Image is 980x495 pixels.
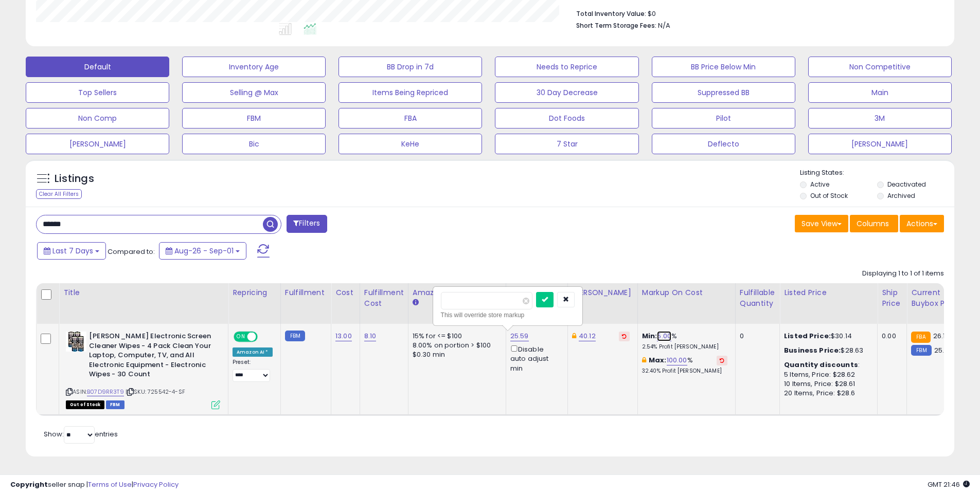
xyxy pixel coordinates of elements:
[928,480,970,489] span: 2025-09-9 21:46 GMT
[413,341,498,350] div: 8.00% on portion > $100
[576,9,646,18] b: Total Inventory Value:
[576,7,936,19] li: $0
[413,332,498,341] div: 15% for <= $100
[784,346,869,355] div: $28.63
[285,287,327,298] div: Fulfillment
[66,332,220,408] div: ASIN:
[784,345,841,355] b: Business Price:
[285,331,305,341] small: FBM
[364,287,404,309] div: Fulfillment Cost
[911,332,930,343] small: FBA
[784,360,869,370] div: :
[808,134,952,154] button: [PERSON_NAME]
[911,287,964,309] div: Current Buybox Price
[642,332,727,351] div: %
[182,57,326,77] button: Inventory Age
[800,168,954,178] p: Listing States:
[108,247,155,256] span: Compared to:
[579,331,596,341] a: 40.12
[233,347,273,357] div: Amazon AI *
[882,287,902,309] div: Ship Price
[572,287,633,298] div: [PERSON_NAME]
[441,310,575,320] div: This will override store markup
[338,134,482,154] button: KeHe
[857,218,889,229] span: Columns
[159,242,246,260] button: Aug-26 - Sep-01
[413,298,419,307] small: Amazon Fees.
[495,134,638,154] button: 7 Star
[174,246,234,256] span: Aug-26 - Sep-01
[133,480,179,489] a: Privacy Policy
[652,134,795,154] button: Deflecto
[413,350,498,359] div: $0.30 min
[182,108,326,129] button: FBM
[89,332,214,382] b: [PERSON_NAME] Electronic Screen Cleaner Wipes - 4 Pack Clean Your Laptop, Computer, TV, and All E...
[900,215,944,232] button: Actions
[235,333,247,341] span: ON
[338,57,482,77] button: BB Drop in 7d
[36,189,82,199] div: Clear All Filters
[652,82,795,103] button: Suppressed BB
[10,480,179,490] div: seller snap | |
[88,480,132,489] a: Terms of Use
[256,333,273,341] span: OFF
[850,215,898,232] button: Columns
[63,287,224,298] div: Title
[933,331,949,341] span: 26.17
[26,108,169,129] button: Non Comp
[338,82,482,103] button: Items Being Repriced
[66,332,86,352] img: 51kiFMd9NxL._SL40_.jpg
[667,355,687,365] a: 100.00
[642,356,727,375] div: %
[642,368,727,375] p: 32.40% Profit [PERSON_NAME]
[106,400,124,409] span: FBM
[642,343,727,351] p: 2.54% Profit [PERSON_NAME]
[740,332,772,341] div: 0
[784,331,831,341] b: Listed Price:
[364,331,377,341] a: 8.10
[37,242,106,260] button: Last 7 Days
[810,180,829,189] label: Active
[882,332,899,341] div: 0.00
[658,21,670,30] span: N/A
[87,388,124,396] a: B07D9RR3T9
[808,108,952,129] button: 3M
[862,269,944,279] div: Displaying 1 to 1 of 1 items
[233,287,276,298] div: Repricing
[510,331,529,341] a: 25.59
[335,331,352,341] a: 13.00
[510,343,560,373] div: Disable auto adjust min
[287,215,327,233] button: Filters
[52,246,93,256] span: Last 7 Days
[26,134,169,154] button: [PERSON_NAME]
[784,360,858,370] b: Quantity discounts
[784,332,869,341] div: $30.14
[934,345,953,355] span: 25.59
[55,172,94,186] h5: Listings
[887,180,926,189] label: Deactivated
[784,287,873,298] div: Listed Price
[740,287,775,309] div: Fulfillable Quantity
[795,215,848,232] button: Save View
[649,355,667,365] b: Max:
[784,389,869,398] div: 20 Items, Price: $28.6
[576,21,656,30] b: Short Term Storage Fees:
[44,429,118,439] span: Show: entries
[911,345,931,356] small: FBM
[26,82,169,103] button: Top Sellers
[652,108,795,129] button: Pilot
[233,359,273,382] div: Preset:
[642,331,657,341] b: Min:
[495,82,638,103] button: 30 Day Decrease
[642,287,731,298] div: Markup on Cost
[810,191,848,200] label: Out of Stock
[808,57,952,77] button: Non Competitive
[808,82,952,103] button: Main
[126,388,185,396] span: | SKU: 725542-4-SF
[495,57,638,77] button: Needs to Reprice
[784,379,869,389] div: 10 Items, Price: $28.61
[10,480,48,489] strong: Copyright
[66,400,104,409] span: All listings that are currently out of stock and unavailable for purchase on Amazon
[182,82,326,103] button: Selling @ Max
[26,57,169,77] button: Default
